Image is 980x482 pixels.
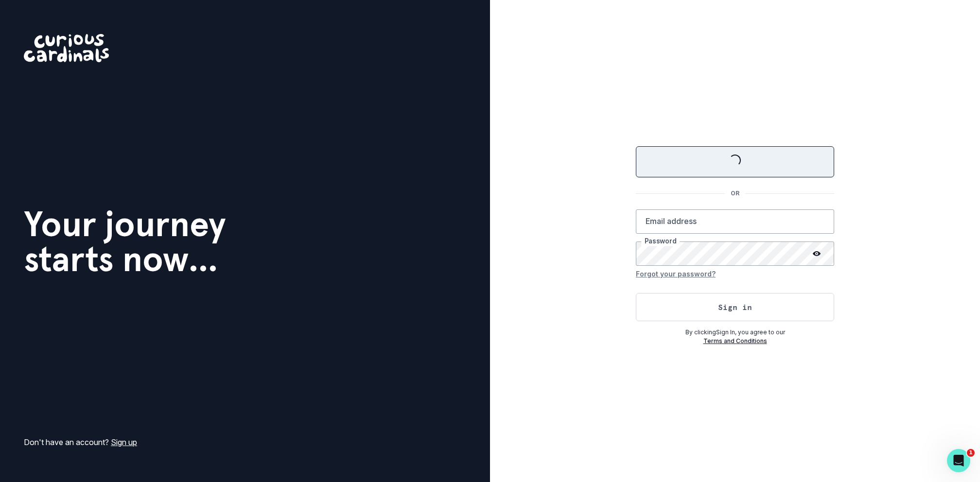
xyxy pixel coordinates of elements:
p: Don't have an account? [24,436,137,448]
p: By clicking Sign In , you agree to our [636,328,834,337]
a: Terms and Conditions [703,337,767,344]
button: Sign in with Google (GSuite) [636,146,834,177]
button: Forgot your password? [636,266,716,281]
button: Sign in [636,293,834,321]
iframe: Intercom live chat [947,449,970,472]
h1: Your journey starts now... [24,207,226,276]
span: 1 [967,449,975,457]
img: Curious Cardinals Logo [24,34,109,62]
p: OR [725,189,745,198]
a: Sign up [111,437,137,447]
